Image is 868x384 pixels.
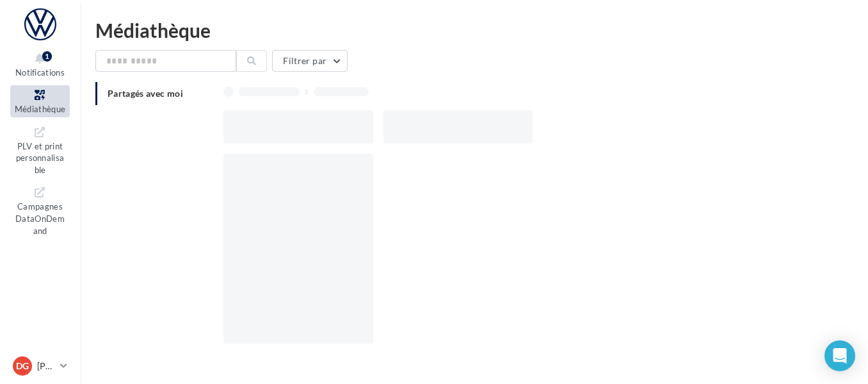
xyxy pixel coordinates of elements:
[10,85,70,117] a: Médiathèque
[10,354,70,378] a: DG [PERSON_NAME]
[16,138,65,175] span: PLV et print personnalisable
[37,360,55,372] p: [PERSON_NAME]
[10,122,70,178] a: PLV et print personnalisable
[15,199,65,235] span: Campagnes DataOnDemand
[10,183,70,238] a: Campagnes DataOnDemand
[272,50,348,72] button: Filtrer par
[16,360,29,372] span: DG
[10,49,70,80] button: Notifications 1
[824,340,855,371] div: Open Intercom Messenger
[95,21,853,40] div: Médiathèque
[108,88,183,99] span: Partagés avec moi
[42,51,52,62] div: 1
[15,67,65,78] span: Notifications
[15,104,66,114] span: Médiathèque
